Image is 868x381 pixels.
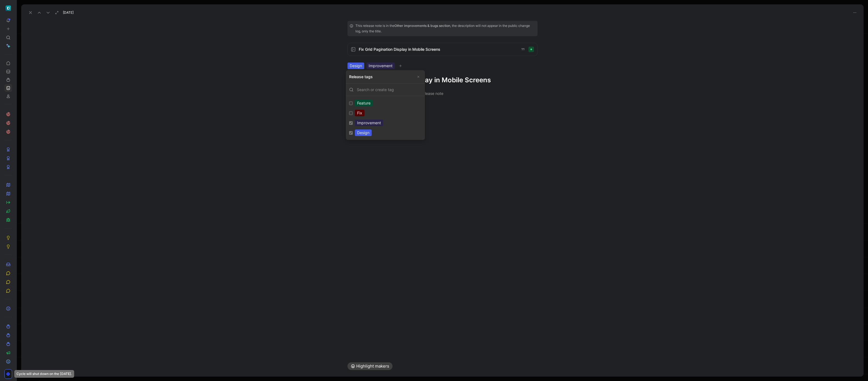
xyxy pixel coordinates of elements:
input: Search or create tag [354,87,422,92]
input: Design [349,131,353,135]
div: Feature [355,100,373,106]
input: Fix [349,111,353,115]
input: Feature [349,101,353,105]
div: Fix [355,110,365,116]
input: Improvement [349,121,353,125]
div: Design [355,129,372,136]
div: Cycle will shut down on the [DATE]. [14,370,74,378]
span: Release tags [349,74,373,80]
div: Improvement [355,120,383,126]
